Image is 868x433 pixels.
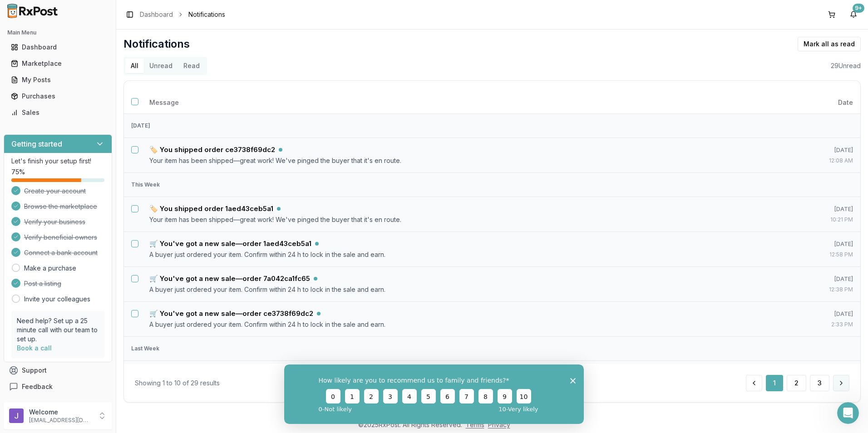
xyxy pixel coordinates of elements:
[4,40,112,54] button: Dashboard
[24,202,97,211] span: Browse the marketplace
[131,275,138,282] button: Select notification: 🛒 You've got a new sale—order 7a042ca1fc65
[466,421,484,428] a: Terms
[7,29,108,36] h2: Main Menu
[787,375,806,391] button: 2
[766,375,783,391] button: 1
[284,364,584,424] iframe: Survey from RxPost
[24,279,61,288] span: Post a listing
[149,156,762,165] p: Your item has been shipped—great work! We've pinged the buyer that it's en route.
[11,108,105,117] div: Sales
[24,295,90,304] a: Invite your colleagues
[17,316,99,344] p: Need help? Set up a 25 minute call with our team to set up.
[777,215,853,224] div: 10:21 PM
[125,59,144,73] button: All
[4,4,62,18] img: RxPost Logo
[7,55,108,72] a: Marketplace
[488,421,510,428] a: Privacy
[11,92,105,101] div: Purchases
[24,217,85,226] span: Verify your business
[834,240,853,247] span: [DATE]
[131,205,138,212] button: Select notification: 🏷️ You shipped order 1aed43ceb5a1
[135,379,220,388] div: Showing 1 to 10 of 29 results
[131,240,138,247] button: Select notification: 🛒 You've got a new sale—order 1aed43ceb5a1
[777,156,853,165] div: 12:08 AM
[123,37,190,51] h1: Notifications
[798,37,861,51] button: Mark all as read
[149,320,762,329] p: A buyer just ordered your item. Confirm within 24 h to lock in the sale and earn.
[11,167,25,177] span: 75 %
[837,402,859,424] iframe: Intercom live chat
[131,98,138,105] button: Select all notifications
[140,10,173,19] a: Dashboard
[11,75,105,84] div: My Posts
[777,285,853,294] div: 12:38 PM
[29,417,92,424] p: [EMAIL_ADDRESS][DOMAIN_NAME]
[24,233,97,242] span: Verify beneficial owners
[11,157,104,166] p: Let's finish your setup first!
[131,121,853,130] h4: [DATE]
[22,382,53,391] span: Feedback
[777,250,853,259] div: 12:58 PM
[7,104,108,121] a: Sales
[834,310,853,317] span: [DATE]
[142,92,769,113] th: Message
[149,145,275,154] h5: 🏷️ You shipped order ce3738f69dc2
[149,215,762,224] p: Your item has been shipped—great work! We've pinged the buyer that it's en route.
[4,89,112,103] button: Purchases
[7,88,108,104] a: Purchases
[4,73,112,87] button: My Posts
[24,248,98,257] span: Connect a bank account
[4,105,112,120] button: Sales
[11,59,105,68] div: Marketplace
[149,250,762,259] p: A buyer just ordered your item. Confirm within 24 h to lock in the sale and earn.
[144,59,178,73] button: Unread
[178,59,205,73] button: Read
[834,205,853,212] span: [DATE]
[17,344,52,352] a: Book a call
[4,379,112,395] button: Feedback
[11,138,62,149] h3: Getting started
[188,10,225,19] span: Notifications
[4,56,112,71] button: Marketplace
[24,264,76,273] a: Make a purchase
[834,146,853,153] span: [DATE]
[29,408,92,417] p: Welcome
[4,362,112,379] button: Support
[149,309,313,318] h5: 🛒 You've got a new sale—order ce3738f69dc2
[140,10,225,19] nav: breadcrumb
[131,180,853,189] h4: This Week
[149,204,273,213] h5: 🏷️ You shipped order 1aed43ceb5a1
[131,146,138,153] button: Select notification: 🏷️ You shipped order ce3738f69dc2
[131,344,853,353] h4: Last Week
[149,285,762,294] p: A buyer just ordered your item. Confirm within 24 h to lock in the sale and earn.
[149,239,311,248] h5: 🛒 You've got a new sale—order 1aed43ceb5a1
[7,72,108,88] a: My Posts
[131,310,138,317] button: Select notification: 🛒 You've got a new sale—order ce3738f69dc2
[834,275,853,282] span: [DATE]
[846,7,861,22] button: 9+
[149,274,310,283] h5: 🛒 You've got a new sale—order 7a042ca1fc65
[11,43,105,52] div: Dashboard
[24,187,86,196] span: Create your account
[7,39,108,55] a: Dashboard
[810,375,829,391] button: 3
[853,4,864,13] div: 9+
[831,61,861,70] div: 29 Unread
[9,408,24,423] img: User avatar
